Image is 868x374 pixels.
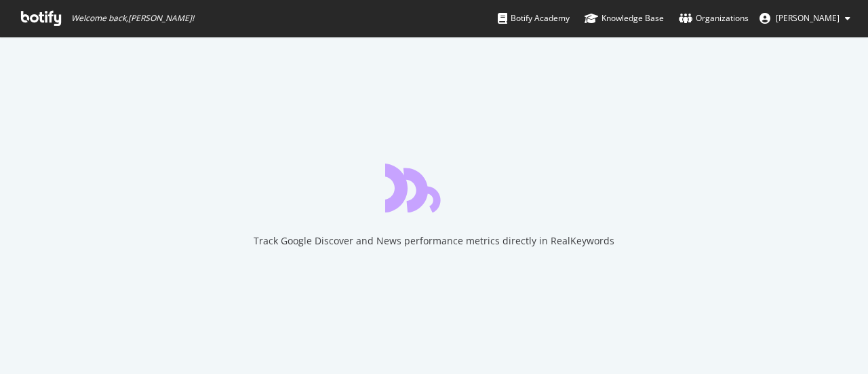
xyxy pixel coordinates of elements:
[585,12,664,25] div: Knowledge Base
[776,12,840,24] span: Erin MacRae
[498,12,570,25] div: Botify Academy
[679,12,749,25] div: Organizations
[254,234,614,248] div: Track Google Discover and News performance metrics directly in RealKeywords
[749,7,861,29] button: [PERSON_NAME]
[71,13,194,24] span: Welcome back, [PERSON_NAME] !
[385,164,483,212] div: animation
